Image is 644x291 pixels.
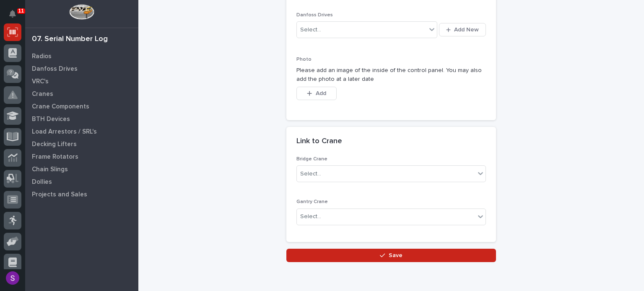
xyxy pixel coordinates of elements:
[32,128,97,136] p: Load Arrestors / SRL's
[32,90,53,98] p: Cranes
[32,35,108,44] div: 07. Serial Number Log
[25,62,138,75] a: Danfoss Drives
[25,75,138,88] a: VRC's
[300,26,321,34] div: Select...
[316,90,326,97] span: Add
[286,249,496,262] button: Save
[25,150,138,163] a: Frame Rotators
[18,8,24,14] p: 11
[32,153,78,161] p: Frame Rotators
[4,5,21,23] button: Notifications
[296,137,342,146] h2: Link to Crane
[25,163,138,175] a: Chain Slings
[32,178,52,186] p: Dollies
[25,125,138,138] a: Load Arrestors / SRL's
[32,53,52,60] p: Radios
[25,113,138,125] a: BTH Devices
[296,87,337,100] button: Add
[32,78,49,85] p: VRC's
[296,157,327,162] span: Bridge Crane
[454,26,479,33] span: Add New
[25,88,138,100] a: Cranes
[25,138,138,150] a: Decking Lifters
[296,66,486,84] p: Please add an image of the inside of the control panel. You may also add the photo at a later date
[32,65,78,73] p: Danfoss Drives
[300,212,321,221] div: Select...
[300,170,321,178] div: Select...
[32,103,89,111] p: Crane Components
[296,199,328,204] span: Gantry Crane
[32,166,68,173] p: Chain Slings
[25,188,138,201] a: Projects and Sales
[32,116,70,123] p: BTH Devices
[4,269,21,287] button: users-avatar
[32,141,77,148] p: Decking Lifters
[25,100,138,113] a: Crane Components
[10,10,21,23] div: Notifications11
[32,191,87,198] p: Projects and Sales
[296,57,312,62] span: Photo
[439,23,486,36] button: Add New
[25,175,138,188] a: Dollies
[296,13,333,18] span: Danfoss Drives
[25,50,138,62] a: Radios
[389,252,402,259] span: Save
[69,4,94,20] img: Workspace Logo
